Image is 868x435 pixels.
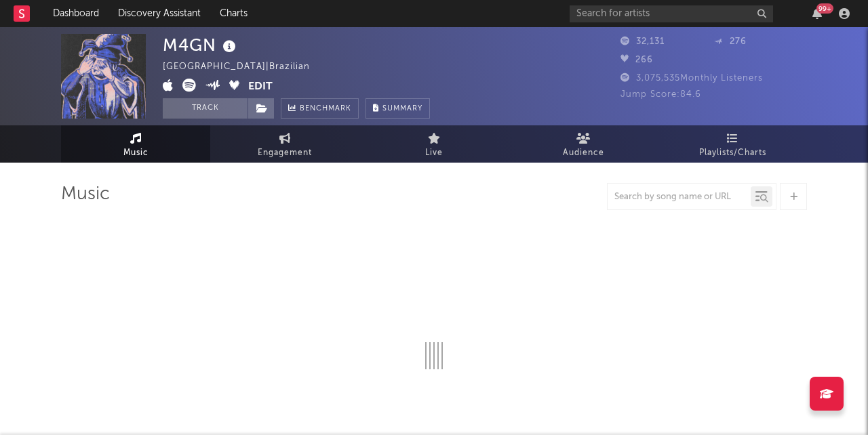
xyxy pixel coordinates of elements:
span: 276 [714,37,747,46]
span: Live [425,145,443,161]
span: 266 [620,56,653,64]
a: Benchmark [281,98,359,119]
a: Live [359,125,509,163]
span: Engagement [258,145,312,161]
div: 99 + [816,3,833,14]
a: Playlists/Charts [658,125,807,163]
input: Search by song name or URL [608,192,751,203]
span: 32,131 [620,37,665,46]
button: Summary [366,98,430,119]
div: [GEOGRAPHIC_DATA] | Brazilian [163,59,325,75]
a: Music [61,125,210,163]
button: Track [163,98,248,119]
div: M4GN [163,34,239,56]
span: Audience [563,145,604,161]
span: Music [123,145,149,161]
a: Engagement [210,125,359,163]
button: Edit [248,79,273,96]
input: Search for artists [570,5,773,22]
span: Playlists/Charts [699,145,766,161]
span: Benchmark [300,101,351,117]
span: Jump Score: 84.6 [620,90,701,99]
a: Audience [509,125,658,163]
button: 99+ [812,8,822,19]
span: 3,075,535 Monthly Listeners [620,74,763,83]
span: Summary [382,105,422,112]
